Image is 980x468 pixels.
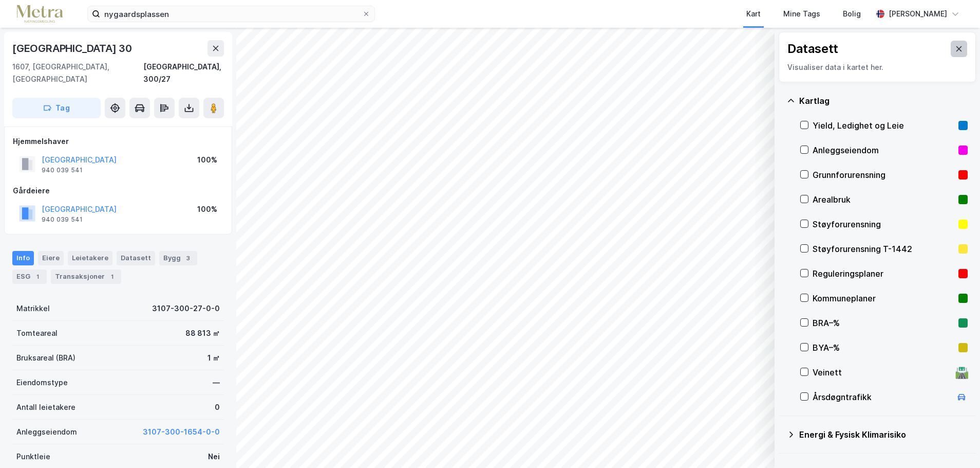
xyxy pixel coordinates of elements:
div: Anleggseiendom [16,426,77,438]
div: Anleggseiendom [813,144,954,156]
div: Punktleie [16,451,50,463]
div: Energi & Fysisk Klimarisiko [799,428,968,441]
div: Mine Tags [783,8,820,20]
div: BRA–% [813,317,954,329]
div: Gårdeiere [13,185,223,197]
div: Antall leietakere [16,401,76,413]
div: 1 [32,272,43,282]
div: 100% [197,203,217,215]
div: Visualiser data i kartet her. [787,61,967,74]
div: ESG [12,269,47,284]
div: 🛣️ [955,366,969,379]
div: Bolig [843,8,861,20]
div: Matrikkel [16,302,50,315]
div: 0 [215,401,220,413]
div: 100% [197,154,217,166]
div: Kontrollprogram for chat [929,419,980,468]
div: Eiere [38,251,64,265]
div: 940 039 541 [42,215,83,224]
div: Eiendomstype [16,376,68,389]
img: metra-logo.256734c3b2bbffee19d4.png [16,5,63,23]
div: Bruksareal (BRA) [16,352,76,364]
div: Datasett [787,41,838,57]
div: Støyforurensning [813,218,954,230]
button: 3107-300-1654-0-0 [143,426,220,438]
div: 1 [107,272,117,282]
div: BYA–% [813,341,954,354]
div: Transaksjoner [51,269,121,284]
div: [GEOGRAPHIC_DATA] 30 [12,40,134,57]
div: Veinett [813,366,951,379]
div: 88 813 ㎡ [185,327,220,339]
input: Søk på adresse, matrikkel, gårdeiere, leietakere eller personer [100,6,362,22]
div: Kartlag [799,95,968,107]
div: 1607, [GEOGRAPHIC_DATA], [GEOGRAPHIC_DATA] [12,61,143,85]
div: Nei [208,451,220,463]
div: — [213,376,220,389]
div: Årsdøgntrafikk [813,391,951,403]
div: Kart [746,8,761,20]
div: Arealbruk [813,193,954,206]
div: Leietakere [68,251,112,265]
div: 3 [183,253,193,263]
iframe: Chat Widget [929,419,980,468]
div: Kommuneplaner [813,292,954,304]
div: Hjemmelshaver [13,135,223,148]
div: Datasett [117,251,155,265]
div: 1 ㎡ [208,352,220,364]
button: Tag [12,98,101,118]
div: Grunnforurensning [813,169,954,181]
div: Reguleringsplaner [813,267,954,280]
div: Info [12,251,34,265]
div: [PERSON_NAME] [889,8,947,20]
div: 3107-300-27-0-0 [152,302,220,315]
div: Yield, Ledighet og Leie [813,119,954,132]
div: Støyforurensning T-1442 [813,243,954,255]
div: [GEOGRAPHIC_DATA], 300/27 [143,61,224,85]
div: Tomteareal [16,327,58,339]
div: 940 039 541 [42,166,83,174]
div: Bygg [159,251,197,265]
